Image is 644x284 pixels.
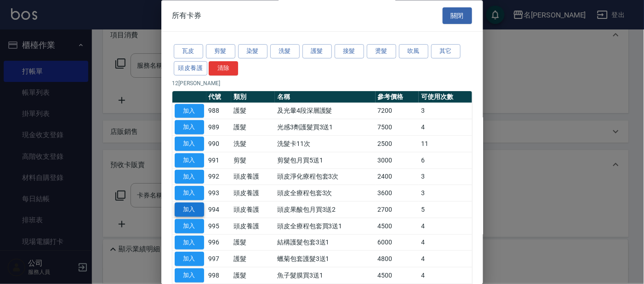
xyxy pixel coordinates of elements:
button: 其它 [431,45,461,59]
td: 997 [206,251,232,267]
td: 989 [206,119,232,136]
th: 名稱 [275,91,375,103]
td: 7500 [376,119,419,136]
th: 可使用次數 [419,91,472,103]
td: 護髮 [231,251,275,267]
button: 清除 [209,61,238,75]
td: 3000 [376,152,419,169]
button: 加入 [175,252,204,267]
button: 加入 [175,104,204,118]
button: 關閉 [443,7,472,24]
td: 頭皮全療程包套買3送1 [275,218,375,235]
td: 988 [206,103,232,120]
button: 加入 [175,236,204,250]
td: 頭皮全療程包套3次 [275,185,375,202]
td: 7200 [376,103,419,120]
td: 11 [419,136,472,152]
td: 頭皮養護 [231,202,275,218]
td: 護髮 [231,267,275,284]
td: 4 [419,218,472,235]
button: 加入 [175,170,204,184]
td: 995 [206,218,232,235]
td: 4 [419,251,472,267]
td: 993 [206,185,232,202]
button: 加入 [175,186,204,201]
td: 光感3劑護髮買3送1 [275,119,375,136]
td: 2400 [376,169,419,185]
td: 護髮 [231,103,275,120]
td: 剪髮 [231,152,275,169]
p: 12 [PERSON_NAME] [172,79,472,87]
button: 洗髮 [270,45,300,59]
td: 頭皮養護 [231,169,275,185]
td: 992 [206,169,232,185]
button: 加入 [175,153,204,168]
button: 剪髮 [206,45,235,59]
span: 所有卡券 [172,11,202,20]
td: 頭皮養護 [231,185,275,202]
button: 加入 [175,203,204,217]
td: 4800 [376,251,419,267]
td: 3 [419,169,472,185]
td: 998 [206,267,232,284]
td: 蠟菊包套護髮3送1 [275,251,375,267]
td: 996 [206,235,232,251]
td: 及光暈4段深層護髮 [275,103,375,120]
td: 3 [419,185,472,202]
button: 加入 [175,219,204,233]
td: 頭皮果酸包月買3送2 [275,202,375,218]
button: 接髮 [335,45,364,59]
td: 剪髮包月買5送1 [275,152,375,169]
td: 2700 [376,202,419,218]
td: 4 [419,235,472,251]
button: 染髮 [238,45,268,59]
td: 994 [206,202,232,218]
button: 加入 [175,121,204,135]
td: 4500 [376,218,419,235]
td: 3600 [376,185,419,202]
td: 6 [419,152,472,169]
td: 4 [419,267,472,284]
td: 2500 [376,136,419,152]
th: 類別 [231,91,275,103]
td: 魚子髮膜買3送1 [275,267,375,284]
td: 3 [419,103,472,120]
td: 結構護髮包套3送1 [275,235,375,251]
button: 護髮 [302,45,332,59]
button: 加入 [175,137,204,151]
td: 4500 [376,267,419,284]
button: 燙髮 [367,45,396,59]
td: 洗髮卡11次 [275,136,375,152]
th: 參考價格 [376,91,419,103]
button: 頭皮養護 [174,61,208,75]
td: 護髮 [231,119,275,136]
td: 洗髮 [231,136,275,152]
button: 吹風 [399,45,428,59]
td: 990 [206,136,232,152]
td: 頭皮淨化療程包套3次 [275,169,375,185]
td: 991 [206,152,232,169]
button: 瓦皮 [174,45,203,59]
td: 6000 [376,235,419,251]
td: 護髮 [231,235,275,251]
td: 頭皮養護 [231,218,275,235]
td: 5 [419,202,472,218]
button: 加入 [175,269,204,283]
th: 代號 [206,91,232,103]
td: 4 [419,119,472,136]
